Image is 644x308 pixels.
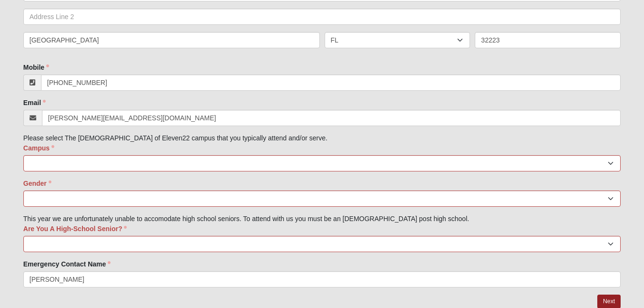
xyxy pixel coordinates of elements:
[23,224,127,234] label: Are You A High-School Senior?
[23,179,51,188] label: Gender
[23,98,46,107] label: Email
[23,63,49,72] label: Mobile
[23,9,621,25] input: Address Line 2
[23,32,320,48] input: City
[23,143,54,153] label: Campus
[23,259,111,269] label: Emergency Contact Name
[475,32,621,48] input: Zip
